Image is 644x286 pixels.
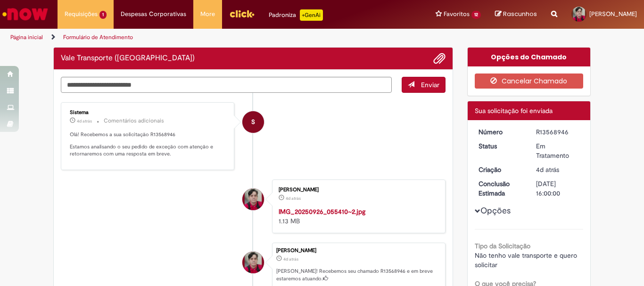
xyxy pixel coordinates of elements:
[283,256,298,262] time: 26/09/2025 06:41:09
[536,141,580,160] div: Em Tratamento
[503,9,537,18] span: Rascunhos
[444,9,470,19] span: Favoritos
[495,10,537,19] a: Rascunhos
[536,165,559,174] time: 26/09/2025 06:41:09
[536,127,580,137] div: R13568946
[77,118,92,124] time: 26/09/2025 06:41:14
[471,127,529,137] dt: Número
[286,196,301,201] span: 4d atrás
[77,118,92,124] span: 4d atrás
[471,141,529,151] dt: Status
[475,74,584,89] button: Cancelar Chamado
[229,7,255,21] img: click_logo_yellow_360x200.png
[475,106,553,115] span: Sua solicitação foi enviada
[269,9,323,21] div: Padroniza
[104,117,164,125] small: Comentários adicionais
[242,252,264,273] div: Lua Kessiano Da Silva
[61,77,392,93] textarea: Digite sua mensagem aqui...
[61,54,195,63] h2: Vale Transporte (VT) Histórico de tíquete
[536,179,580,198] div: [DATE] 16:00:00
[536,165,580,174] div: 26/09/2025 06:41:09
[276,248,440,253] div: [PERSON_NAME]
[200,9,215,19] span: More
[279,187,436,193] div: [PERSON_NAME]
[70,143,227,158] p: Estamos analisando o seu pedido de exceção com atenção e retornaremos com uma resposta em breve.
[242,111,264,133] div: System
[7,29,422,46] ul: Trilhas de página
[121,9,186,19] span: Despesas Corporativas
[471,165,529,174] dt: Criação
[286,196,301,201] time: 26/09/2025 06:40:17
[70,131,227,139] p: Olá! Recebemos a sua solicitação R13568946
[251,111,255,133] span: S
[276,268,440,282] p: [PERSON_NAME]! Recebemos seu chamado R13568946 e em breve estaremos atuando.
[421,81,439,89] span: Enviar
[475,242,530,250] b: Tipo da Solicitação
[283,256,298,262] span: 4d atrás
[242,188,264,210] div: Lua Kessiano Da Silva
[471,179,529,198] dt: Conclusão Estimada
[471,11,481,19] span: 12
[300,9,323,21] p: +GenAi
[475,251,579,269] span: Não tenho vale transporte e quero solicitar
[1,5,50,24] img: ServiceNow
[433,52,446,65] button: Adicionar anexos
[99,11,107,19] span: 1
[70,110,227,115] div: Sistema
[468,48,591,66] div: Opções do Chamado
[536,165,559,174] span: 4d atrás
[279,207,436,226] div: 1.13 MB
[589,10,637,18] span: [PERSON_NAME]
[63,33,133,41] a: Formulário de Atendimento
[279,207,365,216] a: IMG_20250926_055410~2.jpg
[10,33,43,41] a: Página inicial
[65,9,98,19] span: Requisições
[402,77,446,93] button: Enviar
